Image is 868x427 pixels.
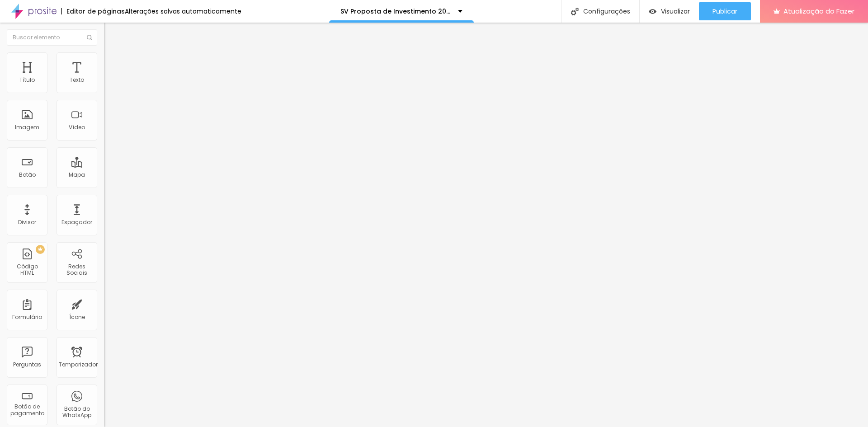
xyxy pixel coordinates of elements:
[70,76,84,84] font: Texto
[17,263,38,277] font: Código HTML
[19,171,36,178] font: Botão
[62,405,91,419] font: Botão do WhatsApp
[661,7,690,16] font: Visualizar
[640,2,699,20] button: Visualizar
[125,7,241,16] font: Alterações salvas automaticamente
[69,313,85,321] font: Ícone
[571,8,579,15] img: Ícone
[19,76,35,84] font: Título
[66,263,87,277] font: Redes Sociais
[69,123,85,131] font: Vídeo
[7,29,97,46] input: Buscar elemento
[649,8,656,15] img: view-1.svg
[87,35,92,40] img: Ícone
[104,23,868,427] iframe: Editor
[12,313,42,321] font: Formulário
[13,361,41,368] font: Perguntas
[15,123,39,131] font: Imagem
[712,7,737,16] font: Publicar
[10,403,44,417] font: Botão de pagamento
[66,7,125,16] font: Editor de páginas
[59,361,98,368] font: Temporizador
[783,6,854,16] font: Atualização do Fazer
[699,2,751,20] button: Publicar
[583,7,630,16] font: Configurações
[340,7,454,16] font: SV Proposta de Investimento 2025
[61,218,92,226] font: Espaçador
[69,171,85,178] font: Mapa
[18,218,36,226] font: Divisor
